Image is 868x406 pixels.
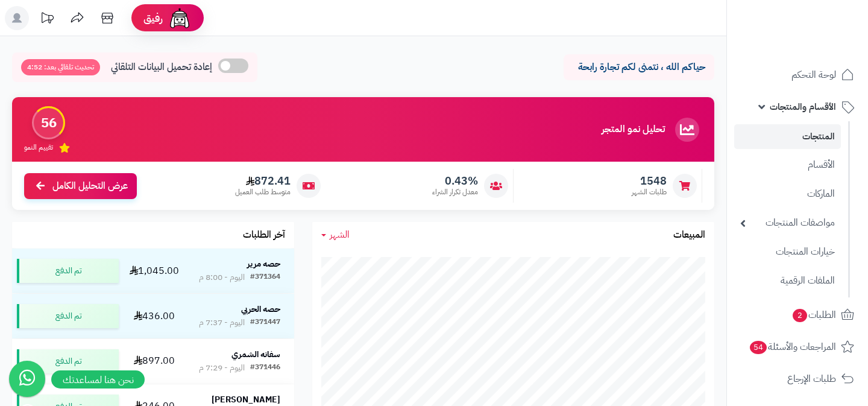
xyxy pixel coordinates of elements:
span: 872.41 [235,174,291,188]
td: 436.00 [124,294,186,338]
a: الطلبات2 [734,300,861,329]
span: 2 [793,309,807,322]
a: الأقسام [734,152,841,178]
img: logo-2.png [786,9,857,34]
div: تم الدفع [17,349,119,373]
div: اليوم - 7:37 م [199,317,245,329]
span: الأقسام والمنتجات [770,98,836,115]
span: إعادة تحميل البيانات التلقائي [111,60,212,74]
td: 1,045.00 [124,249,186,293]
div: اليوم - 7:29 م [199,362,245,374]
a: المراجعات والأسئلة54 [734,332,861,361]
span: لوحة التحكم [791,66,836,83]
img: ai-face.png [168,6,192,30]
span: 0.43% [432,174,478,188]
strong: حصه مرير [247,258,280,270]
h3: تحليل نمو المتجر [602,124,665,135]
strong: سفانه الشمري [231,348,280,361]
strong: [PERSON_NAME] [212,393,280,406]
a: عرض التحليل الكامل [24,173,137,199]
strong: حصه الحربي [241,303,280,316]
span: تحديث تلقائي بعد: 4:52 [21,59,100,75]
div: #371446 [250,362,280,374]
div: #371364 [250,271,280,284]
a: طلبات الإرجاع [734,364,861,393]
a: الماركات [734,181,841,207]
span: المراجعات والأسئلة [749,338,836,355]
div: اليوم - 8:00 م [199,271,245,284]
a: الملفات الرقمية [734,268,841,294]
div: #371447 [250,317,280,329]
a: خيارات المنتجات [734,239,841,265]
span: الطلبات [791,306,836,323]
span: تقييم النمو [24,142,53,153]
span: 1548 [632,174,667,188]
span: 54 [750,341,767,354]
span: طلبات الشهر [632,187,667,197]
a: لوحة التحكم [734,60,861,89]
div: تم الدفع [17,259,119,283]
td: 897.00 [124,339,186,384]
div: تم الدفع [17,304,119,328]
span: عرض التحليل الكامل [52,179,128,193]
span: طلبات الإرجاع [787,370,836,387]
a: مواصفات المنتجات [734,210,841,236]
p: حياكم الله ، نتمنى لكم تجارة رابحة [573,60,705,74]
a: الشهر [321,228,350,242]
span: الشهر [330,227,350,242]
span: رفيق [143,11,163,25]
h3: آخر الطلبات [243,230,285,241]
a: تحديثات المنصة [32,6,62,33]
span: متوسط طلب العميل [235,187,291,197]
a: المنتجات [734,124,841,149]
span: معدل تكرار الشراء [432,187,478,197]
h3: المبيعات [673,230,705,241]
